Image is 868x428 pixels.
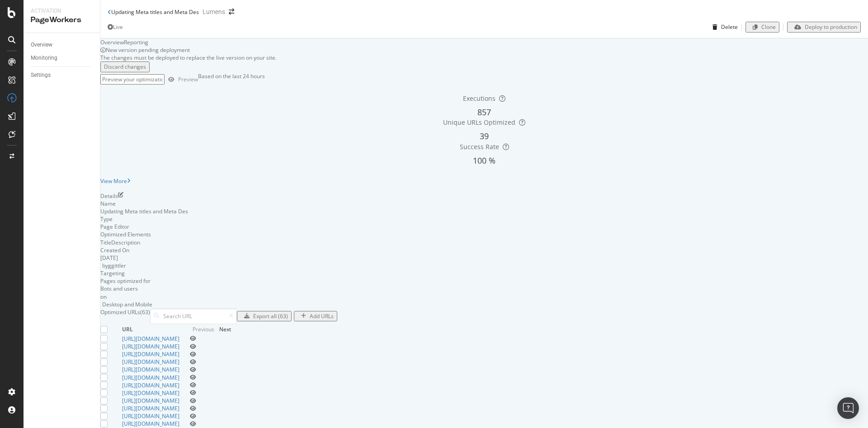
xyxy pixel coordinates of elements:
div: Desktop and Mobile [102,301,868,308]
span: 100 % [473,155,495,166]
div: Overview [100,38,124,46]
div: Preview [178,75,198,83]
div: neutral label [100,239,111,246]
a: Monitoring [31,53,94,63]
div: Pages optimized for on [100,277,868,308]
div: Overview [31,40,52,50]
i: eye [190,344,196,349]
span: Unique URLs Optimized [443,118,515,127]
input: Search URL [150,308,237,324]
button: Clone [745,22,779,32]
a: [URL][DOMAIN_NAME] [122,420,179,428]
a: View More [100,177,131,185]
div: Optimized URLs (63) [100,308,150,324]
button: Preview [165,72,198,87]
div: Add URLs [310,312,334,320]
div: Next [219,325,231,333]
div: Targeting [100,269,868,277]
div: Updating Meta titles and Meta Des [100,207,868,215]
i: eye [190,336,196,341]
div: URL [122,325,133,333]
span: Title [100,239,111,246]
span: Success Rate [460,142,499,151]
button: Export all (63) [237,311,292,321]
div: Export all (63) [253,312,288,320]
a: [URL][DOMAIN_NAME] [122,343,179,350]
div: neutral label [100,223,129,230]
div: Name [100,200,868,207]
a: [URL][DOMAIN_NAME] [122,404,179,412]
i: eye [190,406,196,411]
button: Delete [709,20,738,34]
a: Click to go back [108,9,111,15]
div: Activation [31,7,93,15]
span: Page Editor [100,223,129,230]
i: eye [190,414,196,419]
div: Bots and users [100,285,868,292]
a: Overview [31,40,94,50]
a: [URL][DOMAIN_NAME] [122,366,179,373]
div: Updating Meta titles and Meta Des [111,8,199,16]
span: Executions [463,94,495,103]
span: 39 [480,131,489,141]
i: eye [190,382,196,388]
div: Previous [193,325,214,333]
span: Description [111,239,140,246]
input: Preview your optimization on a URL [100,74,165,85]
div: Monitoring [31,53,57,63]
a: [URL][DOMAIN_NAME] [122,381,179,389]
i: eye [190,390,196,395]
a: Settings [31,71,94,80]
div: Live [113,23,123,31]
div: info banner [100,46,868,72]
div: New version pending deployment [106,46,868,54]
a: [URL][DOMAIN_NAME] [122,389,179,397]
button: Previous [190,324,217,335]
button: Add URLs [294,311,337,321]
a: [URL][DOMAIN_NAME] [122,397,179,404]
span: 857 [477,107,491,118]
div: Clone [761,23,776,31]
div: Delete [721,23,738,31]
div: Based on the last 24 hours [198,72,265,87]
div: pen-to-square [118,192,123,198]
div: The changes must be deployed to replace the live version on your site. [100,54,868,61]
i: eye [190,352,196,357]
div: Created On [100,246,868,254]
i: eye [190,359,196,365]
a: [URL][DOMAIN_NAME] [122,335,179,343]
div: Deploy to production [805,23,857,31]
div: arrow-right-arrow-left [229,9,234,15]
div: View More [100,177,127,185]
div: by ggittler [102,262,868,269]
button: Next [219,324,231,335]
a: [URL][DOMAIN_NAME] [122,412,179,420]
div: Settings [31,71,51,80]
div: Lumens [203,7,225,16]
div: PageWorkers [31,15,93,25]
i: eye [190,398,196,404]
div: [DATE] [100,254,868,269]
div: Optimized Elements [100,230,868,238]
a: [URL][DOMAIN_NAME] [122,374,179,381]
a: [URL][DOMAIN_NAME] [122,358,179,366]
a: [URL][DOMAIN_NAME] [122,350,179,358]
div: Type [100,215,868,223]
div: Reporting [124,38,148,46]
div: Open Intercom Messenger [837,397,859,419]
i: eye [190,421,196,427]
i: eye [190,367,196,372]
div: Details [100,192,118,200]
i: eye [190,375,196,380]
div: neutral label [111,239,140,246]
button: Discard changes [100,61,150,72]
button: Deploy to production [787,22,861,32]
